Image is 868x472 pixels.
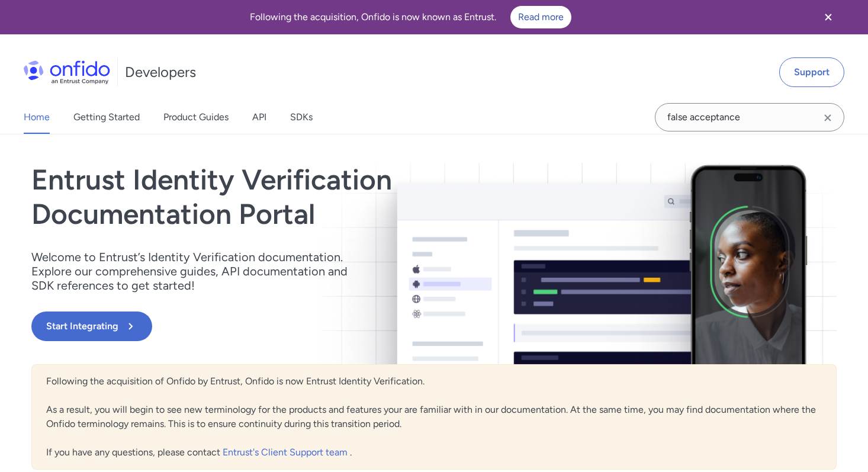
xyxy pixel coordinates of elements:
[779,57,844,87] a: Support
[163,101,229,134] a: Product Guides
[31,312,152,341] button: Start Integrating
[31,250,363,293] p: Welcome to Entrust’s Identity Verification documentation. Explore our comprehensive guides, API d...
[821,10,835,24] svg: Close banner
[821,111,835,125] svg: Clear search field button
[223,447,350,458] a: Entrust's Client Support team
[73,101,140,134] a: Getting Started
[252,101,266,134] a: API
[24,60,110,84] img: Onfido Logo
[31,364,837,470] div: Following the acquisition of Onfido by Entrust, Onfido is now Entrust Identity Verification. As a...
[31,312,595,341] a: Start Integrating
[14,6,806,28] div: Following the acquisition, Onfido is now known as Entrust.
[125,63,196,82] h1: Developers
[290,101,313,134] a: SDKs
[31,163,595,231] h1: Entrust Identity Verification Documentation Portal
[24,101,50,134] a: Home
[655,103,844,131] input: Onfido search input field
[510,6,571,28] a: Read more
[806,2,850,32] button: Close banner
